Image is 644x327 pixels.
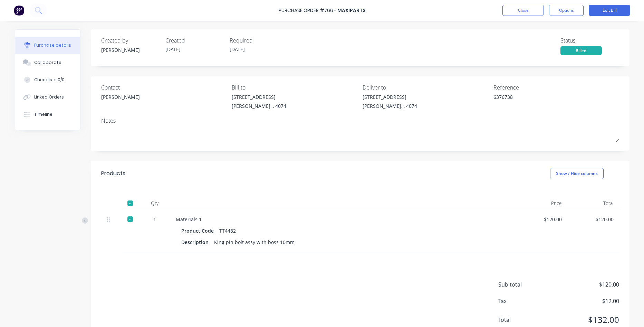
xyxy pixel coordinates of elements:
[14,5,24,16] img: Factory
[573,216,614,223] div: $120.00
[15,71,80,88] button: Checklists 0/0
[176,216,510,223] div: Materials 1
[101,93,140,101] div: [PERSON_NAME]
[493,83,619,92] div: Reference
[560,36,619,45] div: Status
[232,83,357,92] div: Bill to
[549,5,584,16] button: Options
[165,36,224,45] div: Created
[560,46,602,55] div: Billed
[181,226,219,236] div: Product Code
[567,196,619,210] div: Total
[101,36,160,45] div: Created by
[181,237,214,247] div: Description
[498,297,550,305] span: Tax
[34,94,64,100] div: Linked Orders
[498,316,550,324] span: Total
[15,54,80,71] button: Collaborate
[232,102,286,110] div: [PERSON_NAME], , 4074
[15,88,80,106] button: Linked Orders
[550,280,619,289] span: $120.00
[34,111,52,118] div: Timeline
[516,196,567,210] div: Price
[337,7,366,14] div: Maxiparts
[363,102,417,110] div: [PERSON_NAME], , 4074
[589,5,630,16] button: Edit Bill
[15,37,80,54] button: Purchase details
[101,116,619,125] div: Notes
[502,5,544,16] button: Close
[550,297,619,305] span: $12.00
[101,83,227,92] div: Contact
[139,196,170,210] div: Qty
[363,93,417,101] div: [STREET_ADDRESS]
[15,106,80,123] button: Timeline
[232,93,286,101] div: [STREET_ADDRESS]
[101,46,160,54] div: [PERSON_NAME]
[230,36,288,45] div: Required
[550,168,604,179] button: Show / Hide columns
[34,59,61,66] div: Collaborate
[214,237,295,247] div: King pin bolt assy with boss 10mm
[279,7,337,14] div: Purchase Order #766 -
[550,314,619,326] span: $132.00
[219,226,236,236] div: TT4482
[34,77,65,83] div: Checklists 0/0
[145,216,165,223] div: 1
[101,169,125,178] div: Products
[521,216,562,223] div: $120.00
[493,93,580,109] textarea: 6376738
[34,42,71,48] div: Purchase details
[363,83,488,92] div: Deliver to
[498,280,550,289] span: Sub total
